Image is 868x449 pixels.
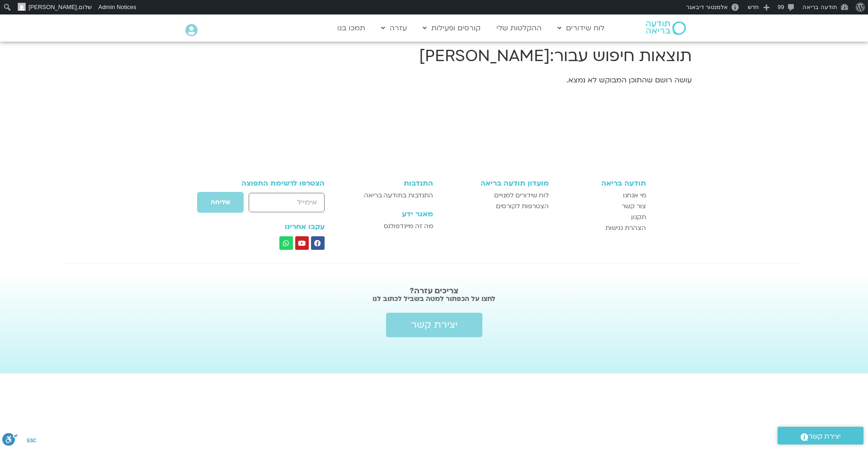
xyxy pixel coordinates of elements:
[808,430,841,443] span: יצירת קשר
[553,19,609,37] a: לוח שידורים
[442,201,548,212] a: הצטרפות לקורסים
[558,201,646,212] a: צור קשר
[364,190,433,201] span: התנדבות בתודעה בריאה
[211,199,230,206] span: שליחה
[176,74,692,86] p: עושה רושם שהתוכן המבוקש לא נמצא.
[333,19,370,37] a: תמכו בנו
[386,313,482,337] a: יצירת קשר
[646,21,686,35] img: תודעה בריאה
[558,223,646,234] a: הצהרת נגישות
[349,190,433,201] a: התנדבות בתודעה בריאה
[199,287,670,296] h2: צריכים עזרה?
[496,201,549,212] span: הצטרפות לקורסים
[349,210,433,218] h3: מאגר ידע
[349,221,433,232] a: מה זה מיינדפולנס
[28,4,77,10] span: [PERSON_NAME]
[199,294,670,303] h2: לחצו על הכפתור למטה בשביל לכתוב לנו
[197,191,244,213] button: שליחה
[222,223,325,231] h3: עקבו אחרינו
[631,212,646,223] span: תקנון
[222,179,325,187] h3: הצטרפו לרשימת התפוצה
[249,193,324,212] input: אימייל
[222,191,325,218] form: טופס חדש
[176,45,692,67] h1: תוצאות חיפוש עבור:
[623,190,646,201] span: מי אנחנו
[558,179,646,187] h3: תודעה בריאה
[605,223,646,234] span: הצהרת נגישות
[494,190,549,201] span: לוח שידורים למנויים
[622,201,646,212] span: צור קשר
[442,190,548,201] a: לוח שידורים למנויים
[558,212,646,223] a: תקנון
[419,45,550,67] span: [PERSON_NAME]
[377,19,411,37] a: עזרה
[411,320,458,330] span: יצירת קשר
[778,427,863,444] a: יצירת קשר
[384,221,433,232] span: מה זה מיינדפולנס
[442,179,548,187] h3: מועדון תודעה בריאה
[349,179,433,187] h3: התנדבות
[558,190,646,201] a: מי אנחנו
[418,19,485,37] a: קורסים ופעילות
[492,19,546,37] a: ההקלטות שלי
